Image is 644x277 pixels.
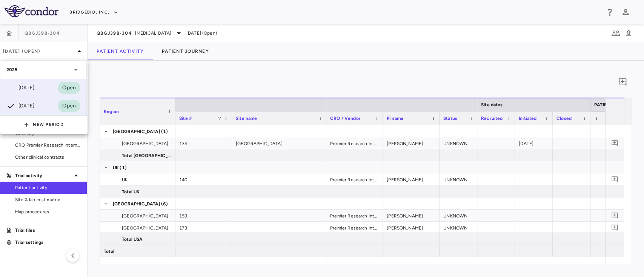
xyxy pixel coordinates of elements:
[6,101,34,110] div: [DATE]
[6,66,18,73] p: 2025
[58,84,80,92] span: Open
[0,61,86,79] div: 2025
[24,119,64,131] button: New Period
[6,83,34,92] div: [DATE]
[58,102,80,110] span: Open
